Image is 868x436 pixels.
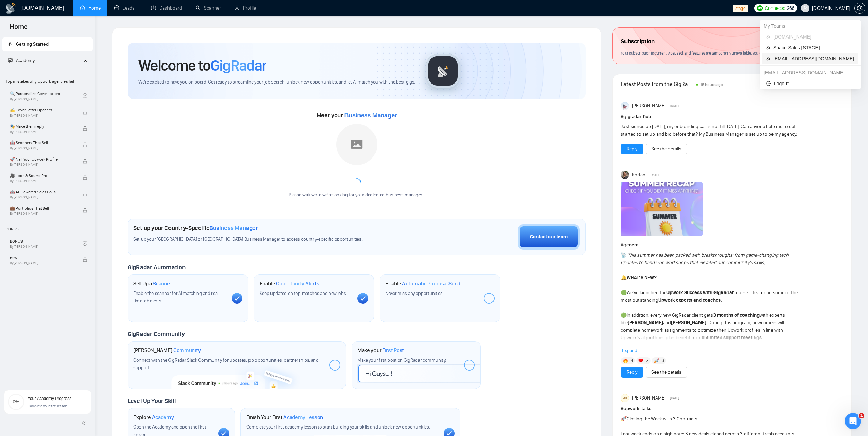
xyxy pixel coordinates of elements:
[621,241,843,249] h1: # general
[621,416,627,422] span: 🚀
[246,414,323,421] h1: Finish Your First
[83,159,87,164] span: lock
[16,58,35,63] span: Academy
[246,424,430,430] span: Complete your first academy lesson to start building your skills and unlock new opportunities.
[28,404,67,408] span: Complete your first lesson
[628,320,663,326] strong: [PERSON_NAME]
[621,171,629,179] img: Korlan
[235,5,256,11] a: userProfile
[357,357,446,363] span: Make your first post on GigRadar community.
[621,252,627,258] span: 📡
[632,394,665,402] span: [PERSON_NAME]
[760,20,861,31] div: My Teams
[10,261,75,265] span: By [PERSON_NAME]
[83,175,87,180] span: lock
[10,163,75,167] span: By [PERSON_NAME]
[83,257,87,262] span: lock
[855,5,865,11] span: setting
[766,46,770,50] span: team
[283,414,323,421] span: Academy Lesson
[766,81,771,86] span: logout
[336,124,377,165] img: placeholder.png
[80,5,101,11] a: homeHome
[631,357,633,364] span: 4
[854,3,865,14] button: setting
[385,290,443,296] span: Never miss any opportunities.
[382,347,404,354] span: First Post
[621,36,654,47] span: Subscription
[83,241,87,246] span: check-circle
[352,177,361,187] span: loading
[671,320,706,326] strong: [PERSON_NAME]
[766,80,854,87] span: Logout
[172,358,302,389] img: slackcommunity-bg.png
[10,88,83,103] a: 🔍 Personalize Cover LettersBy[PERSON_NAME]
[666,290,734,296] strong: Upwork Success with GigRadar
[621,394,629,402] div: MH
[10,123,75,130] span: 🎭 Make them reply
[83,142,87,147] span: lock
[651,369,681,376] a: See the details
[10,254,75,261] span: new
[670,103,679,109] span: [DATE]
[773,44,854,51] span: Space Sales [STAGE]
[638,358,643,363] img: ❤️
[3,222,92,236] span: BONUS
[650,172,659,178] span: [DATE]
[621,405,843,412] h1: # upwork-talks
[133,236,401,243] span: Set up your [GEOGRAPHIC_DATA] or [GEOGRAPHIC_DATA] Business Manager to access country-specific op...
[760,67,861,78] div: dima.mirov@gigradar.io
[621,312,627,318] span: 🟢
[133,357,319,371] span: Connect with the GigRadar Slack Community for updates, job opportunities, partnerships, and support.
[2,37,93,51] li: Getting Started
[773,33,854,41] span: [DOMAIN_NAME]
[654,358,659,363] img: 🚀
[10,189,75,195] span: 🤖 AI-Powered Sales Calls
[627,369,637,376] a: Reply
[4,22,33,36] span: Home
[385,280,460,287] h1: Enable
[646,367,687,378] button: See the details
[627,145,637,153] a: Reply
[621,123,798,138] div: Just signed up [DATE], my onboarding call is not till [DATE]. Can anyone help me to get started t...
[10,114,75,118] span: By [PERSON_NAME]
[8,58,35,63] span: Academy
[765,4,785,12] span: Connects:
[196,5,221,11] a: searchScanner
[700,82,723,87] span: 15 hours ago
[133,224,258,232] h1: Set up your Country-Specific
[854,5,865,11] a: setting
[658,297,722,303] strong: Upwork experts and coaches.
[16,41,49,47] span: Getting Started
[260,280,320,287] h1: Enable
[621,182,703,236] img: F09CV3P1UE7-Summer%20recap.png
[357,347,404,354] h1: Make your
[10,205,75,212] span: 💼 Portfolios That Sell
[621,102,629,110] img: Anisuzzaman Khan
[10,130,75,134] span: By [PERSON_NAME]
[133,290,220,304] span: Enable the scanner for AI matching and real-time job alerts.
[713,312,760,318] strong: 3 months of coaching
[621,80,694,88] span: Latest Posts from the GigRadar Community
[787,4,794,12] span: 266
[733,5,748,12] span: stage
[632,102,665,110] span: [PERSON_NAME]
[670,395,679,401] span: [DATE]
[530,233,568,241] div: Contact our team
[773,55,854,62] span: [EMAIL_ADDRESS][DOMAIN_NAME]
[10,212,75,216] span: By [PERSON_NAME]
[646,144,687,154] button: See the details
[128,397,176,405] span: Level Up Your Skill
[803,6,808,11] span: user
[173,347,201,354] span: Community
[621,50,838,56] span: Your subscription is currently paused, and features are temporarily unavailable. You can resume y...
[621,275,627,281] span: 🔔
[766,35,770,39] span: team
[845,413,861,429] iframe: Intercom live chat
[133,414,174,421] h1: Explore
[138,79,415,86] span: We're excited to have you on board. Get ready to streamline your job search, unlock new opportuni...
[114,5,137,11] a: messageLeads
[28,396,71,401] span: Your Academy Progress
[133,280,172,287] h1: Set Up a
[8,58,13,63] span: fund-projection-screen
